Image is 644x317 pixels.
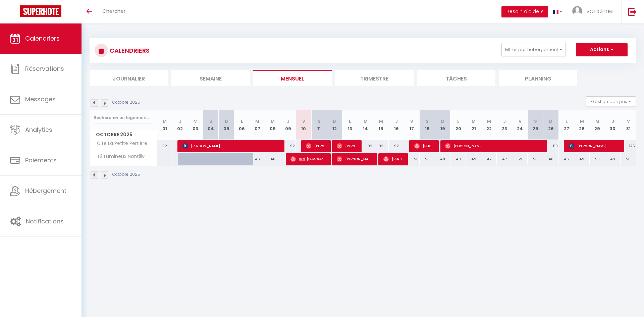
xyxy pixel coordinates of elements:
abbr: M [255,118,259,124]
span: [PERSON_NAME] [414,140,435,152]
abbr: D [441,118,444,124]
abbr: V [410,118,413,124]
div: 58 [420,153,435,165]
abbr: J [395,118,398,124]
span: sandrine [587,7,613,15]
li: Trimestre [335,70,414,86]
abbr: M [487,118,491,124]
abbr: M [163,118,167,124]
th: 26 [543,110,558,140]
th: 20 [450,110,466,140]
abbr: M [580,118,584,124]
li: Semaine [171,70,250,86]
th: 15 [373,110,389,140]
th: 25 [528,110,543,140]
li: Tâches [417,70,495,86]
span: T2 Lumineux Nantilly [91,153,146,160]
span: Messages [25,95,56,103]
abbr: M [379,118,383,124]
th: 24 [512,110,528,140]
abbr: S [318,118,321,124]
div: 49 [466,153,481,165]
abbr: M [271,118,275,124]
th: 05 [219,110,234,140]
div: 92 [373,140,389,152]
div: 58 [528,153,543,165]
abbr: D [549,118,552,124]
abbr: L [457,118,459,124]
span: [PERSON_NAME] [337,153,373,165]
img: Super Booking [20,5,61,17]
th: 10 [296,110,311,140]
th: 27 [559,110,574,140]
span: Gite La Petite Perrière [91,140,149,147]
th: 31 [621,110,636,140]
th: 02 [172,110,188,140]
abbr: J [179,118,181,124]
button: Filtrer par hébergement [501,43,566,56]
abbr: V [519,118,522,124]
abbr: V [302,118,305,124]
span: [PERSON_NAME] [337,140,357,152]
th: 04 [203,110,219,140]
h3: CALENDRIERS [108,43,150,58]
abbr: S [209,118,212,124]
span: Calendriers [25,34,60,43]
span: [PERSON_NAME] [306,140,326,152]
th: 13 [342,110,358,140]
abbr: J [287,118,289,124]
div: 58 [621,153,636,165]
th: 22 [481,110,497,140]
th: 07 [250,110,265,140]
li: Journalier [90,70,168,86]
div: 125 [621,140,636,152]
th: 19 [435,110,450,140]
abbr: V [627,118,630,124]
abbr: V [194,118,197,124]
th: 08 [265,110,280,140]
th: 11 [311,110,327,140]
div: 92 [157,140,172,152]
abbr: M [364,118,368,124]
div: 110 [543,140,558,152]
th: 09 [280,110,296,140]
th: 28 [574,110,590,140]
span: Réservations [25,64,64,73]
button: Besoin d'aide ? [501,6,548,17]
abbr: L [566,118,568,124]
span: Paiements [25,156,57,164]
button: Gestion des prix [586,96,636,106]
abbr: M [472,118,476,124]
abbr: S [426,118,429,124]
div: 92 [280,140,296,152]
span: [PERSON_NAME] [383,153,404,165]
span: [PERSON_NAME] [569,140,620,152]
div: 46 [543,153,558,165]
div: 50 [590,153,605,165]
abbr: D [333,118,336,124]
abbr: S [534,118,537,124]
abbr: L [349,118,351,124]
p: Octobre 2025 [112,99,140,106]
div: 92 [358,140,373,152]
div: 48 [450,153,466,165]
span: 현호 [DEMOGRAPHIC_DATA] [290,153,326,165]
span: Chercher [102,7,125,14]
th: 06 [234,110,250,140]
abbr: J [611,118,614,124]
div: 49 [574,153,590,165]
li: Planning [499,70,577,86]
span: Analytics [25,125,52,134]
abbr: L [241,118,243,124]
th: 16 [389,110,404,140]
span: [PERSON_NAME] [182,140,280,152]
div: 92 [389,140,404,152]
li: Mensuel [253,70,332,86]
abbr: J [503,118,506,124]
abbr: D [225,118,228,124]
div: 50 [404,153,420,165]
div: 47 [481,153,497,165]
div: 46 [265,153,280,165]
th: 18 [420,110,435,140]
input: Rechercher un logement... [94,112,153,124]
